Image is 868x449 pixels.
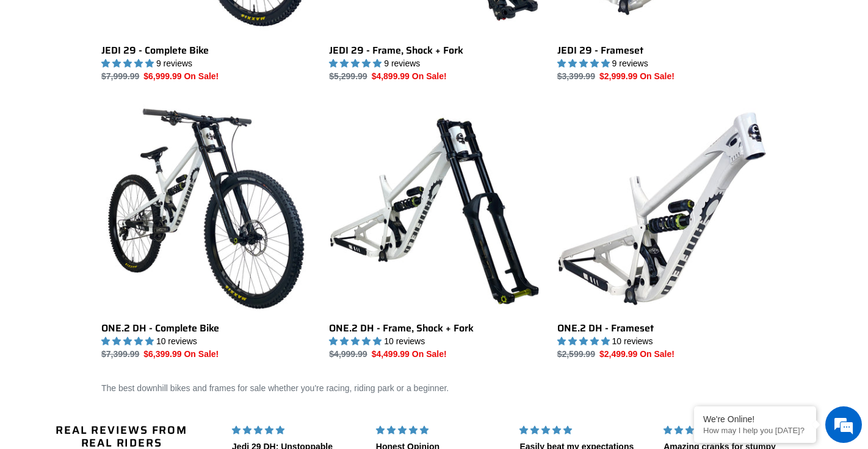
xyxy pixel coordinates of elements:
[703,426,807,435] p: How may I help you today?
[376,424,505,437] div: 5 stars
[68,382,800,395] div: The best downhill bikes and frames for sale whether you're racing, riding park or a beginner.
[232,424,361,437] div: 5 stars
[664,424,793,437] div: 5 stars
[703,414,807,424] div: We're Online!
[519,424,649,437] div: 5 stars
